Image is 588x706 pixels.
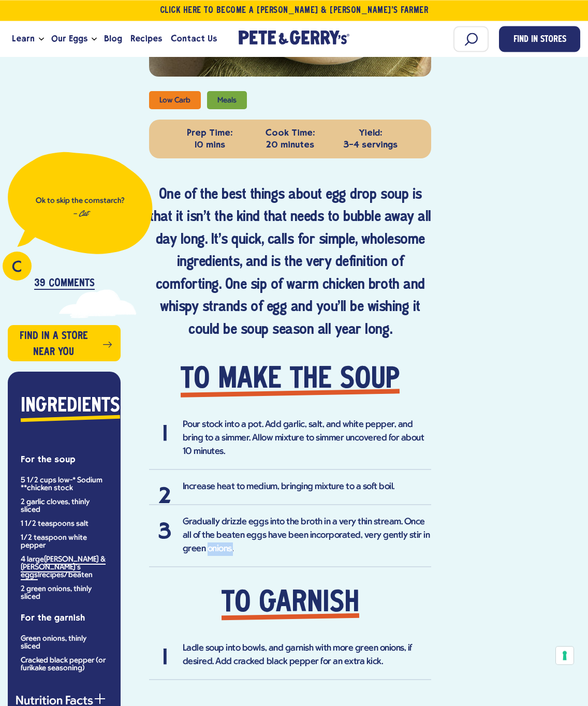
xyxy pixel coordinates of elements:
[21,397,120,416] strong: Ingredients
[8,325,121,361] a: Find in a store near you
[171,32,217,45] span: Contact Us
[172,127,247,151] p: 10 mins
[499,26,580,52] a: Find in Stores
[92,37,97,41] button: Open the dropdown menu for Our Eggs
[149,642,432,680] li: Ladle soup into bowls, and garnish with more green onions, if desired. Add cracked black pepper f...
[253,127,328,151] p: 20 minutes
[207,91,247,109] li: Meals
[181,364,400,395] strong: To make the soup
[8,25,39,53] a: Learn
[17,328,91,360] span: Find in a store near you
[21,454,76,464] strong: For the soup
[21,520,108,528] li: 1 1/2 teaspoons salt
[21,498,108,514] li: 2 garlic cloves, thinly sliced
[100,25,126,53] a: Blog
[12,260,22,276] span: C
[21,556,108,579] li: 4 large |recipes/beaten
[104,32,122,45] span: Blog
[21,612,85,623] strong: For the garnish
[333,127,408,139] strong: Yield:
[222,588,359,619] strong: To garnish
[51,32,87,45] span: Our Eggs
[47,25,92,53] a: Our Eggs
[149,184,432,342] h4: One of the best things about egg drop soup is that it isn’t the kind that needs to bubble away al...
[12,32,35,45] span: Learn
[39,37,44,41] button: Open the dropdown menu for Learn
[149,91,201,109] li: Low Carb
[172,127,247,139] strong: Prep Time:
[556,646,574,664] button: Your consent preferences for tracking technologies
[149,480,432,505] li: Increase heat to medium, bringing mixture to a soft boil.
[149,418,432,470] li: Pour stock into a pot. Add garlic, salt, and white pepper, and bring to a simmer. Allow mixture t...
[34,278,95,290] p: 39 Comments
[149,516,432,567] li: Gradually drizzle eggs into the broth in a very thin stream. Once all of the beaten eggs have bee...
[36,197,125,205] p: Ok to skip the cornstarch?
[72,210,88,217] em: — Cat
[513,33,566,47] span: Find in Stores
[130,32,162,45] span: Recipes
[126,25,166,53] a: Recipes
[167,25,221,53] a: Contact Us
[453,26,489,52] input: Search
[21,534,108,550] li: 1/2 teaspoon white pepper
[21,585,108,601] li: 2 green onions, thinly sliced
[21,477,108,492] li: 5 1/2 cups low-* Sodium **chicken stock
[21,657,108,672] li: Cracked black pepper (or furikake seasoning)
[21,635,108,651] li: Green onions, thinly sliced
[333,127,408,151] p: 3-4 servings
[21,555,106,580] a: [PERSON_NAME] & [PERSON_NAME]'s eggs
[253,127,328,139] strong: Cook Time:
